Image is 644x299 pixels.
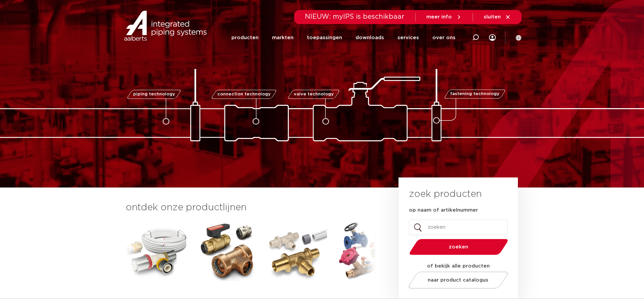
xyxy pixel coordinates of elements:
span: zoeken [427,244,491,249]
a: over ons [432,25,455,51]
span: valve technology [293,92,333,96]
a: producten [231,25,259,51]
a: naar product catalogus [407,272,510,289]
span: fastening technology [450,92,499,96]
h3: zoek producten [409,188,482,201]
strong: of bekijk alle producten [427,264,490,269]
h3: ontdek onze productlijnen [126,201,376,214]
button: zoeken [407,238,511,255]
span: sluiten [484,14,501,19]
a: sluiten [484,14,511,20]
span: NIEUW: myIPS is beschikbaar [305,13,405,20]
a: services [397,25,419,51]
input: zoeken [409,220,507,235]
nav: Menu [231,25,455,51]
a: meer info [426,14,462,20]
a: markten [272,25,293,51]
a: toepassingen [307,25,342,51]
label: op naam of artikelnummer [409,207,478,214]
span: meer info [426,14,452,19]
span: piping technology [133,92,175,96]
a: downloads [356,25,384,51]
span: naar product catalogus [428,278,489,283]
span: connection technology [217,92,271,96]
